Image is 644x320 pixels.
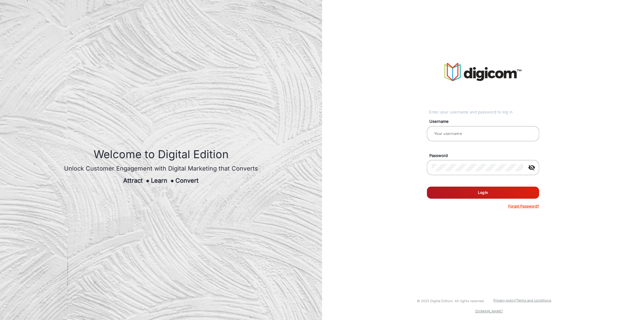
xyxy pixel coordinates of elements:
[64,176,258,185] div: Attract Learn Convert
[417,299,485,303] small: © 2025 Digital Edition. All rights reserved.
[425,153,546,159] mat-label: Password
[444,63,521,81] img: vmg-logo
[494,298,516,302] a: Privacy policy
[525,164,539,171] mat-icon: visibility_off
[517,298,552,302] a: Terms and conditions
[146,177,149,184] span: ●
[64,164,258,173] div: Unlock Customer Engagement with Digital Marketing that Converts
[516,298,517,302] a: |
[432,130,534,137] input: Your username
[427,187,539,199] button: Log In
[425,119,546,125] mat-label: Username
[508,204,539,209] p: Forgot Password?
[429,109,539,115] div: Enter your username and password to log in
[64,148,258,161] h1: Welcome to Digital Edition
[475,309,503,313] a: [DOMAIN_NAME]
[170,177,174,184] span: ●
